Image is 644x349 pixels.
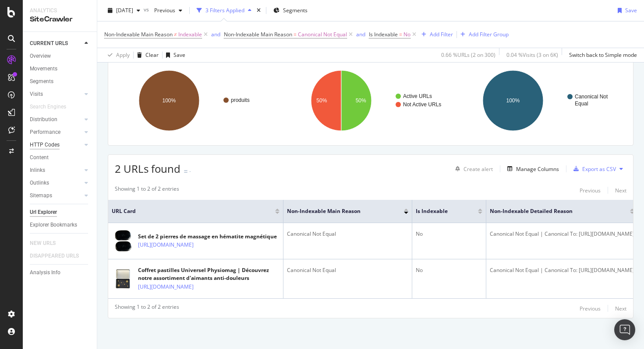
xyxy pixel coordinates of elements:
text: Active URLs [403,93,432,99]
button: Save [614,3,637,17]
div: Previous [580,305,601,312]
div: Distribution [30,115,57,124]
button: Next [615,185,626,195]
a: NEW URLS [30,239,64,248]
div: Analysis Info [30,268,60,277]
div: Outlinks [30,178,49,188]
button: Segments [270,3,311,17]
a: Distribution [30,115,82,124]
a: Search Engines [30,102,75,112]
div: Search Engines [30,102,66,112]
div: Canonical Not Equal | Canonical To: [URL][DOMAIN_NAME] [490,230,634,238]
a: [URL][DOMAIN_NAME] [138,241,194,249]
div: Showing 1 to 2 of 2 entries [115,303,179,314]
text: produits [231,97,250,103]
span: Indexable [178,28,202,41]
button: Switch back to Simple mode [566,48,637,62]
div: Switch back to Simple mode [569,51,637,59]
text: Canonical Not [575,94,608,100]
div: Open Intercom Messenger [614,319,635,340]
span: Non-Indexable Main Reason [104,31,173,38]
button: [DATE] [104,3,144,17]
a: Sitemaps [30,191,82,200]
span: Previous [151,7,175,14]
button: 3 Filters Applied [193,3,255,17]
text: 100% [163,98,176,104]
a: [URL][DOMAIN_NAME] [138,283,194,291]
img: Equal [184,170,188,173]
text: 50% [355,98,366,104]
div: Analytics [30,7,90,14]
a: Outlinks [30,178,82,188]
span: Canonical Not Equal [298,28,347,41]
div: Add Filter Group [469,31,509,38]
button: Previous [580,303,601,314]
span: Segments [283,7,308,14]
svg: A chart. [115,63,280,139]
svg: A chart. [459,63,624,139]
div: Overview [30,52,51,61]
div: Explorer Bookmarks [30,220,77,230]
div: Next [615,187,626,194]
button: Next [615,303,626,314]
div: DISAPPEARED URLS [30,251,79,261]
div: Create alert [464,165,493,173]
span: vs [144,6,151,13]
div: Content [30,153,49,162]
button: Create alert [452,162,493,176]
a: CURRENT URLS [30,39,82,48]
div: NEW URLS [30,239,56,248]
div: Url Explorer [30,208,57,217]
div: Next [615,305,626,312]
span: = [399,31,402,38]
span: Is Indexable [416,207,465,215]
img: main image [112,229,134,253]
div: HTTP Codes [30,140,60,150]
button: Export as CSV [570,162,616,176]
div: times [255,6,262,15]
a: Inlinks [30,166,82,175]
div: Add Filter [430,31,453,38]
div: Performance [30,128,60,137]
a: Analysis Info [30,268,91,277]
span: 2025 Sep. 23rd [116,7,133,14]
div: Previous [580,187,601,194]
button: Save [163,48,185,62]
a: Visits [30,90,82,99]
text: Not Active URLs [403,101,441,108]
text: Equal [575,101,588,107]
a: Explorer Bookmarks [30,220,91,230]
a: HTTP Codes [30,140,82,150]
a: Overview [30,52,91,61]
button: Previous [580,185,601,195]
div: 0.04 % Visits ( 3 on 6K ) [506,51,558,59]
span: URL Card [112,207,273,215]
img: main image [112,268,134,290]
div: Showing 1 to 2 of 2 entries [115,185,179,195]
span: = [294,31,297,38]
a: Performance [30,128,82,137]
div: Sitemaps [30,191,52,200]
div: No [416,230,482,238]
div: No [416,266,482,274]
a: Segments [30,77,91,86]
div: Canonical Not Equal [287,266,408,274]
div: Manage Columns [516,165,559,173]
div: Apply [116,51,130,59]
div: Canonical Not Equal | Canonical To: [URL][DOMAIN_NAME] [490,266,634,274]
span: No [403,28,410,41]
button: Add Filter [418,29,453,40]
span: ≠ [174,31,177,38]
button: and [211,30,220,38]
span: Non-Indexable Main Reason [224,31,292,38]
div: and [211,31,220,38]
div: - [189,168,191,175]
svg: A chart. [287,63,453,139]
div: Canonical Not Equal [287,230,408,238]
button: Manage Columns [504,164,559,174]
span: Is Indexable [369,31,398,38]
div: Segments [30,77,53,86]
div: Export as CSV [582,165,616,173]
